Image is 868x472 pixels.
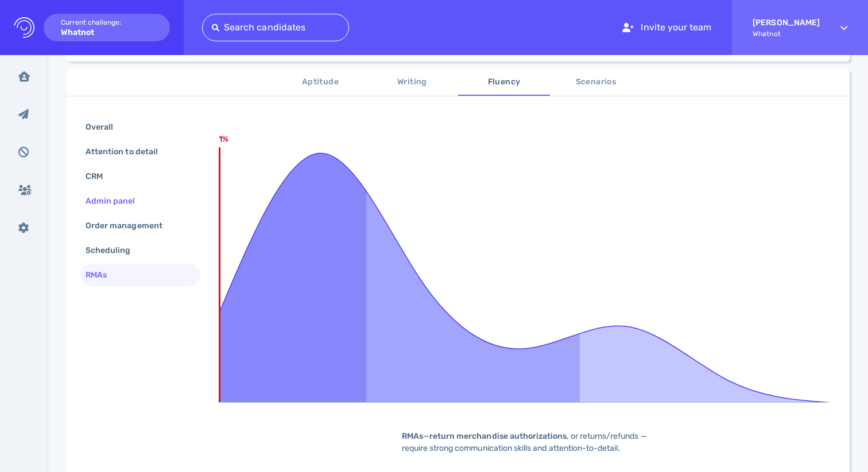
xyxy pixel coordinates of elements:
[83,242,145,259] div: Scheduling
[557,75,635,89] span: Scenarios
[465,75,543,89] span: Fluency
[753,18,820,28] strong: [PERSON_NAME]
[402,431,423,441] b: RMAs
[83,143,172,160] div: Attention to detail
[83,119,127,135] div: Overall
[753,30,820,38] span: Whatnot
[281,75,359,89] span: Aptitude
[83,267,121,283] div: RMAs
[83,193,149,209] div: Admin panel
[429,431,567,441] b: return merchandise authorizations
[83,168,117,185] div: CRM
[219,134,228,144] text: 1%
[83,217,176,234] div: Order management
[373,75,451,89] span: Writing
[384,430,671,454] div: — , or returns/refunds — require strong communication skills and attention-to-detail.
